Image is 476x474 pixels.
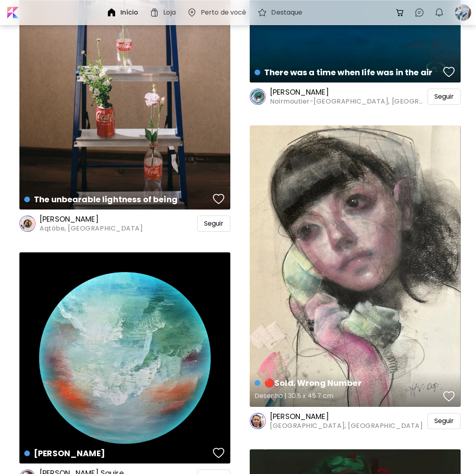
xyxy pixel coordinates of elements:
button: favorites [441,64,457,80]
button: favorites [441,388,457,404]
a: Início [107,8,142,17]
button: favorites [211,445,226,461]
h4: [PERSON_NAME] [24,447,211,459]
img: bellIcon [434,8,444,17]
a: Loja [150,8,179,17]
h6: Início [120,9,139,16]
h4: There was a time when life was in the air [255,66,441,78]
a: [PERSON_NAME]Aqtöbe, [GEOGRAPHIC_DATA]Seguir [19,214,230,233]
span: Seguir [434,93,454,101]
h6: Loja [163,9,175,16]
div: Seguir [197,216,230,232]
h6: Destaque [271,9,302,16]
button: bellIcon [432,6,446,19]
h5: Desenho | 30.5 x 45.7 cm [255,389,441,405]
h6: [PERSON_NAME] [270,87,426,97]
span: Noirmoutier-[GEOGRAPHIC_DATA], [GEOGRAPHIC_DATA] [270,97,426,106]
span: [GEOGRAPHIC_DATA], [GEOGRAPHIC_DATA] [270,421,423,430]
img: chatIcon [415,8,424,17]
h6: [PERSON_NAME] [40,214,143,224]
h4: 🔴Sold. Wrong Number [255,377,441,389]
div: Seguir [428,89,461,105]
a: Perto de você [187,8,250,17]
a: [PERSON_NAME]favoriteshttps://cdn.kaleido.art/CDN/Artwork/6332/Primary/medium.webp?updated=25207 [19,252,230,463]
a: Destaque [257,8,305,17]
button: favorites [211,191,226,207]
h6: [PERSON_NAME] [270,412,423,421]
span: Aqtöbe, [GEOGRAPHIC_DATA] [40,224,143,233]
a: [PERSON_NAME][GEOGRAPHIC_DATA], [GEOGRAPHIC_DATA]Seguir [250,412,461,430]
h6: Perto de você [201,9,246,16]
span: Seguir [434,417,454,425]
span: Seguir [204,220,223,228]
img: cart [395,8,405,17]
a: 🔴Sold. Wrong NumberDesenho | 30.5 x 45.7 cmfavoriteshttps://cdn.kaleido.art/CDN/Artwork/140871/Pr... [250,125,461,406]
a: [PERSON_NAME]Noirmoutier-[GEOGRAPHIC_DATA], [GEOGRAPHIC_DATA]Seguir [250,87,461,106]
h4: The unbearable lightness of being [24,193,211,205]
div: Seguir [428,413,461,429]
